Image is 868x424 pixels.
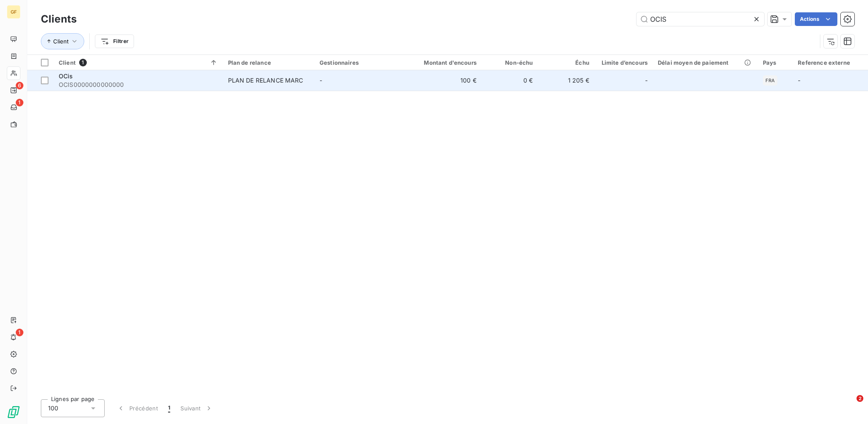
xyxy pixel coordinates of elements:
button: 1 [163,399,175,417]
span: 1 [168,404,170,413]
img: Logo LeanPay [7,405,20,419]
span: FRA [765,78,775,83]
span: 2 [857,395,863,402]
div: Échu [543,59,589,66]
div: Plan de relance [228,59,309,66]
div: PLAN DE RELANCE MARC [228,76,303,85]
div: Limite d’encours [600,59,648,66]
span: 1 [16,99,23,106]
button: Actions [795,12,837,26]
h3: Clients [41,11,77,27]
div: GF [7,5,20,19]
span: OCis [59,72,73,80]
span: 100 [48,404,58,413]
span: OCIS0000000000000 [59,80,218,89]
div: Pays [763,59,788,66]
span: 1 [79,59,87,66]
button: Filtrer [95,34,134,48]
span: 6 [16,82,23,89]
span: - [320,77,322,84]
span: Client [59,59,76,66]
button: Suivant [175,399,218,417]
span: - [645,76,648,85]
div: Reference externe [798,59,863,66]
div: Délai moyen de paiement [658,59,753,66]
div: Gestionnaires [320,59,401,66]
td: 100 € [406,70,482,91]
input: Rechercher [637,12,764,26]
td: 1 205 € [538,70,594,91]
div: Non-échu [487,59,533,66]
div: Montant d'encours [411,59,477,66]
span: - [798,77,800,84]
button: Précédent [111,399,163,417]
span: Client [53,38,69,45]
iframe: Intercom live chat [839,395,859,415]
button: Client [41,33,84,49]
span: 1 [16,329,23,336]
td: 0 € [482,70,538,91]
